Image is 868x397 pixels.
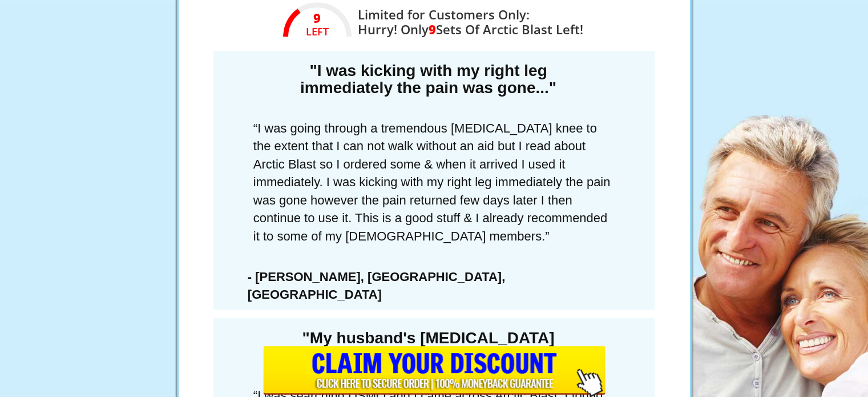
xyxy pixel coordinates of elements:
p: “I was going through a tremendous [MEDICAL_DATA] knee to the extent that I can not walk without a... [219,114,649,251]
div: Limited for Customers Only: [349,5,583,37]
strong: "I was kicking with my right leg immediately the pain was gone..." [300,62,556,97]
span: 9 [429,21,436,38]
div: Hurry! Only Sets Of Arctic Blast Left! [358,22,583,37]
div: LEFT [283,26,352,37]
strong: "My husband's [MEDICAL_DATA] has improved" [302,329,555,364]
em: 9 [283,12,352,23]
strong: - [PERSON_NAME], [GEOGRAPHIC_DATA], [GEOGRAPHIC_DATA] [248,270,505,302]
input: Submit [263,346,605,397]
